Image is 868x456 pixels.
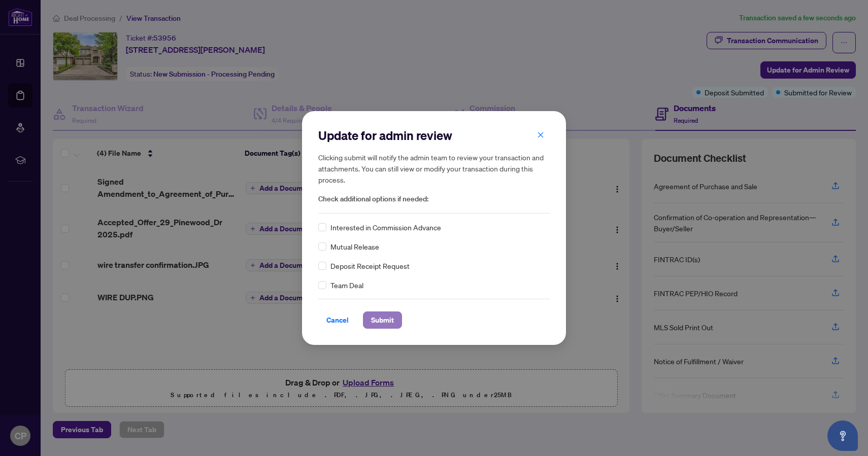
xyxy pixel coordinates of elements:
[318,193,550,205] span: Check additional options if needed:
[330,241,379,252] span: Mutual Release
[318,152,550,185] h5: Clicking submit will notify the admin team to review your transaction and attachments. You can st...
[537,131,544,138] span: close
[330,260,410,271] span: Deposit Receipt Request
[371,312,394,328] span: Submit
[330,279,363,291] span: Team Deal
[318,311,357,329] button: Cancel
[330,222,441,233] span: Interested in Commission Advance
[827,420,858,451] button: Open asap
[318,127,550,144] h2: Update for admin review
[326,312,349,328] span: Cancel
[363,311,402,329] button: Submit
